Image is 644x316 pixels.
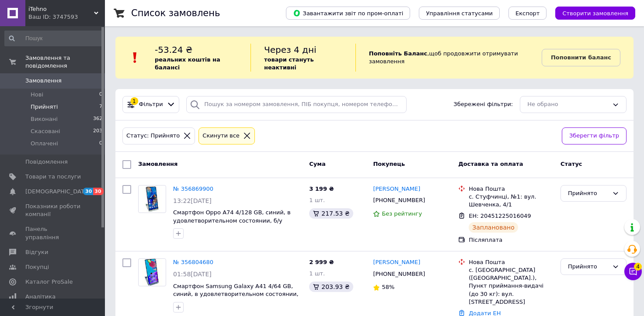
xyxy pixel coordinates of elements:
img: Фото товару [142,259,163,286]
div: 203.93 ₴ [309,282,353,292]
div: Нова Пошта [469,258,553,266]
span: Через 4 дні [264,45,317,55]
span: Фільтри [139,100,163,109]
span: 30 [83,188,93,195]
span: Замовлення та повідомлення [25,54,105,70]
span: 2 999 ₴ [309,259,334,265]
div: Заплановано [469,222,518,233]
span: 362 [93,115,102,123]
img: Фото товару [142,185,163,213]
span: Cума [309,161,325,167]
div: 1 [130,97,138,105]
span: 203 [93,127,102,135]
div: Прийнято [568,262,609,271]
span: Без рейтингу [382,210,422,217]
span: [PHONE_NUMBER] [373,197,425,203]
input: Пошук [4,31,103,46]
span: Замовлення [138,161,178,167]
div: с. [GEOGRAPHIC_DATA] ([GEOGRAPHIC_DATA].), Пункт приймання-видачі (до 30 кг): вул. [STREET_ADDRESS] [469,266,553,306]
span: [PHONE_NUMBER] [373,271,425,277]
span: Нові [31,91,43,99]
div: с. Стуфчинці, №1: вул. Шевченка, 4/1 [469,193,553,209]
span: Прийняті [31,103,58,111]
a: Фото товару [138,185,166,213]
span: Управління статусами [426,10,493,17]
a: № 356869900 [173,185,213,192]
a: № 356804680 [173,259,213,265]
h1: Список замовлень [131,8,220,18]
b: Поповніть Баланс [369,50,427,57]
button: Управління статусами [419,7,500,20]
div: Ваш ID: 3747593 [28,13,105,21]
span: [DEMOGRAPHIC_DATA] [25,188,90,196]
span: 0 [99,140,102,148]
span: 13:22[DATE] [173,197,212,204]
div: Не обрано [527,100,609,109]
span: 0 [99,91,102,99]
span: Показники роботи компанії [25,203,81,218]
span: 01:58[DATE] [173,271,212,278]
a: Смартфон Oppo A74 4/128 GB, синий, в удовлетворительном состоянии, б/у [173,209,291,224]
span: 58% [382,284,394,290]
span: 30 [93,188,103,195]
b: реальних коштів на балансі [155,56,220,71]
span: Повідомлення [25,158,68,166]
span: Замовлення [25,77,62,85]
input: Пошук за номером замовлення, ПІБ покупця, номером телефону, Email, номером накладної [186,96,407,113]
span: 3 199 ₴ [309,185,334,192]
b: товари стануть неактивні [264,56,314,71]
span: Зберегти фільтр [569,131,619,141]
span: Скасовані [31,127,60,135]
img: :exclamation: [129,51,142,64]
div: Післяплата [469,236,553,244]
span: Покупці [25,263,49,271]
span: Оплачені [31,140,58,148]
span: Доставка та оплата [458,161,523,167]
span: -53.24 ₴ [155,45,192,55]
span: Покупець [373,161,405,167]
span: Збережені фільтри: [453,100,513,109]
b: Поповнити баланс [551,54,611,61]
a: Поповнити баланс [542,49,620,66]
div: , щоб продовжити отримувати замовлення [355,44,542,72]
span: Панель управління [25,225,81,241]
button: Зберегти фільтр [562,127,627,144]
button: Експорт [508,7,547,20]
div: 217.53 ₴ [309,208,353,219]
a: Фото товару [138,258,166,286]
a: Створити замовлення [547,10,635,16]
button: Створити замовлення [555,7,635,20]
a: Смартфон Samsung Galaxy A41 4/64 GB, синий, в удовлетворительном состоянии, б/у [173,283,299,306]
a: [PERSON_NAME] [373,258,420,267]
span: 7 [99,103,102,111]
button: Чат з покупцем4 [624,263,642,280]
span: Завантажити звіт по пром-оплаті [293,9,403,17]
span: iTehno [28,5,94,13]
span: Товари та послуги [25,173,81,181]
span: Каталог ProSale [25,278,73,286]
span: Аналітика [25,293,56,301]
span: Виконані [31,115,58,123]
span: Експорт [515,10,540,17]
div: Прийнято [568,189,609,198]
span: Відгуки [25,248,48,256]
div: Cкинути все [201,131,241,141]
span: 1 шт. [309,270,325,277]
span: Створити замовлення [562,10,628,17]
span: 1 шт. [309,197,325,203]
div: Нова Пошта [469,185,553,193]
button: Завантажити звіт по пром-оплаті [286,7,410,20]
div: Статус: Прийнято [125,131,181,141]
span: Статус [560,161,582,167]
span: ЕН: 20451225016049 [469,213,531,219]
a: [PERSON_NAME] [373,185,420,193]
span: 4 [634,263,642,271]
